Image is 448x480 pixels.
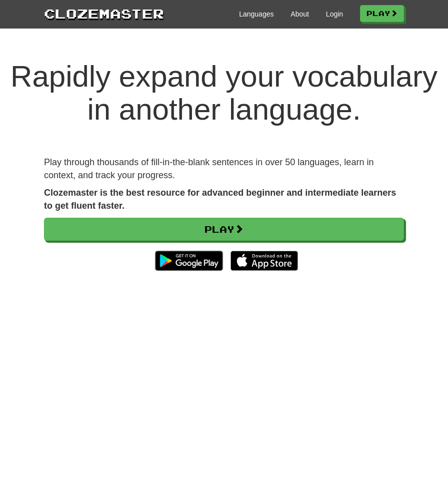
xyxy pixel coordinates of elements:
[44,4,164,23] a: Clozemaster
[44,156,404,182] p: Play through thousands of fill-in-the-blank sentences in over 50 languages, learn in context, and...
[230,251,298,271] img: Download_on_the_App_Store_Badge_US-UK_135x40-25178aeef6eb6b83b96f5f2d004eda3bffbb37122de64afbaef7...
[290,9,309,19] a: About
[44,218,404,241] a: Play
[150,246,227,276] img: Get it on Google Play
[326,9,343,19] a: Login
[239,9,273,19] a: Languages
[360,5,404,22] a: Play
[44,188,396,211] strong: Clozemaster is the best resource for advanced beginner and intermediate learners to get fluent fa...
